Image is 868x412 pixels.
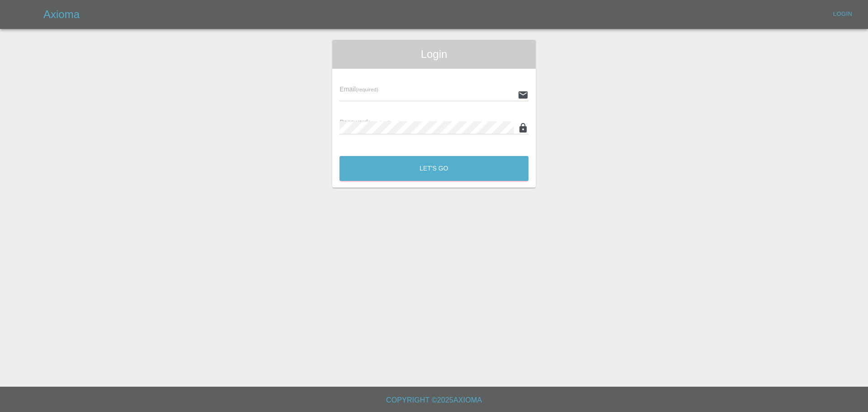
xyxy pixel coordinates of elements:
[828,7,857,21] a: Login
[368,120,391,125] small: (required)
[340,156,528,181] button: Let's Go
[340,85,378,93] span: Email
[356,87,378,92] small: (required)
[340,118,390,126] span: Password
[7,394,861,407] h6: Copyright © 2025 Axioma
[340,47,528,62] span: Login
[43,7,80,22] h5: Axioma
